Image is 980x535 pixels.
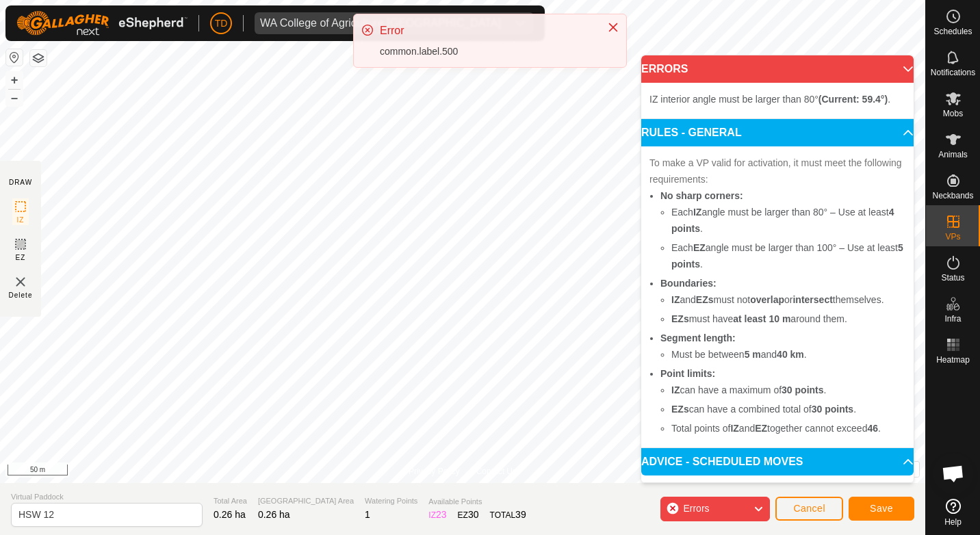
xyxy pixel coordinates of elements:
b: EZ [693,242,706,253]
button: Save [849,497,914,521]
span: Delete [9,290,33,300]
span: 30 [468,509,479,520]
li: can have a maximum of . [671,382,905,398]
li: can have a combined total of . [671,401,905,417]
button: Reset Map [6,49,23,66]
b: IZ [730,423,738,434]
span: EZ [16,252,26,263]
b: overlap [750,294,784,305]
span: 0.26 ha [214,509,246,520]
p-accordion-header: RULES - GENERAL [641,119,914,146]
b: 30 points [812,404,853,415]
span: WA College of Agriculture Denmark [255,12,506,34]
div: common.label.500 [380,44,593,59]
span: ADVICE - SCHEDULED MOVES [641,456,803,467]
span: Save [870,503,893,514]
span: ERRORS [641,64,688,75]
button: + [6,72,23,88]
b: EZs [696,294,714,305]
b: IZ [693,207,701,218]
span: TD [215,16,228,31]
b: EZs [671,404,689,415]
b: IZ [671,384,680,395]
button: Map Layers [30,50,47,66]
li: Must be between and . [671,346,905,363]
p-accordion-header: ERRORS [641,55,914,83]
span: Animals [938,151,968,159]
span: 0.26 ha [258,509,290,520]
div: WA College of Agriculture [GEOGRAPHIC_DATA] [260,18,501,29]
p-accordion-content: RULES - GENERAL [641,146,914,447]
img: VP [12,274,29,290]
div: DRAW [9,177,32,187]
span: Help [944,518,962,526]
span: Heatmap [936,356,970,364]
b: 5 points [671,242,903,270]
span: 39 [515,509,526,520]
span: IZ interior angle must be larger than 80° . [649,94,890,105]
li: Each angle must be larger than 80° – Use at least . [671,204,905,237]
p-accordion-header: ADVICE - SCHEDULED MOVES [641,448,914,475]
span: Infra [944,315,961,323]
span: Status [941,274,964,282]
span: Schedules [933,27,972,36]
div: Error [380,23,593,39]
div: TOTAL [490,508,526,522]
li: Each angle must be larger than 100° – Use at least . [671,239,905,272]
p-accordion-content: ERRORS [641,83,914,118]
a: Privacy Policy [409,465,460,478]
b: 5 m [745,349,761,360]
li: Total points of and together cannot exceed . [671,420,905,436]
b: intersect [792,294,832,305]
button: Close [604,18,623,37]
b: at least 10 m [733,313,790,324]
div: EZ [458,508,479,522]
b: 46 [867,423,878,434]
span: To make a VP valid for activation, it must meet the following requirements: [649,157,902,185]
b: No sharp corners: [660,190,743,201]
div: Open chat [933,453,974,494]
div: IZ [428,508,446,522]
div: dropdown trigger [506,12,534,34]
span: Watering Points [365,495,417,507]
span: Cancel [793,503,825,514]
span: Notifications [931,68,975,77]
b: EZs [671,313,689,324]
button: – [6,90,23,106]
b: Point limits: [660,368,715,379]
span: Mobs [943,109,963,118]
b: 40 km [777,349,804,360]
b: Boundaries: [660,278,717,289]
li: must have around them. [671,311,905,327]
span: Virtual Paddock [11,491,203,503]
span: [GEOGRAPHIC_DATA] Area [258,495,354,507]
span: Errors [683,503,709,514]
span: Total Area [214,495,247,507]
a: Help [926,493,980,532]
span: RULES - GENERAL [641,127,742,138]
b: EZ [755,423,767,434]
span: Available Points [428,496,526,508]
img: Gallagher Logo [16,11,188,36]
b: 30 points [782,384,823,395]
span: IZ [17,215,25,225]
span: 23 [436,509,447,520]
span: VPs [945,233,960,241]
b: IZ [671,294,680,305]
span: Neckbands [932,192,973,200]
span: 1 [365,509,370,520]
button: Cancel [775,497,843,521]
a: Contact Us [476,465,517,478]
li: and must not or themselves. [671,291,905,308]
b: 4 points [671,207,894,234]
b: (Current: 59.4°) [818,94,888,105]
b: Segment length: [660,332,736,343]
